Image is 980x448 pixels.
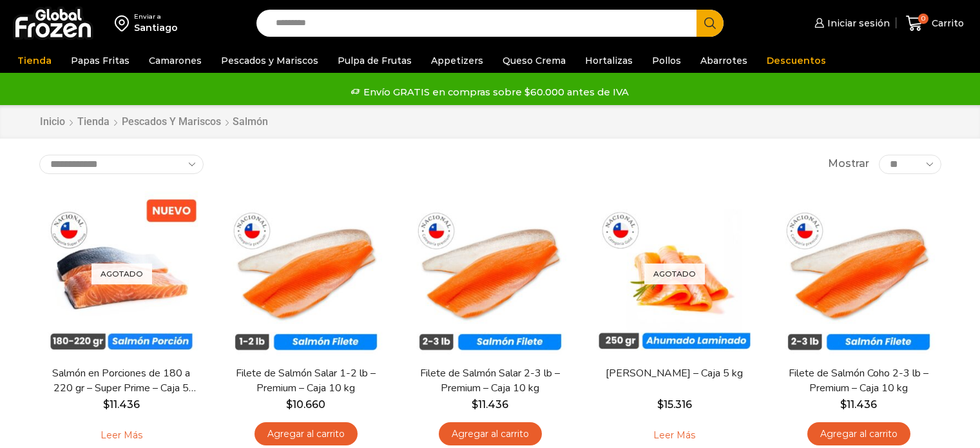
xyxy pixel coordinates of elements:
span: $ [472,398,478,411]
a: Agregar al carrito: “Filete de Salmón Coho 2-3 lb - Premium - Caja 10 kg” [807,422,910,446]
a: Iniciar sesión [811,10,890,36]
a: Filete de Salmón Salar 1-2 lb – Premium – Caja 10 kg [231,366,380,396]
a: Descuentos [760,48,832,73]
span: 0 [918,14,928,24]
h1: Salmón [233,115,268,128]
bdi: 15.316 [657,398,692,411]
a: Pescados y Mariscos [121,115,222,130]
button: Search button [697,10,724,37]
a: Agregar al carrito: “Filete de Salmón Salar 2-3 lb - Premium - Caja 10 kg” [439,422,542,446]
a: 0 Carrito [903,8,967,39]
span: Mostrar [828,157,869,171]
a: Queso Crema [496,48,572,73]
a: Papas Fritas [64,48,136,73]
a: Agregar al carrito: “Filete de Salmón Salar 1-2 lb – Premium - Caja 10 kg” [255,422,358,446]
p: Agotado [644,263,705,284]
span: $ [840,398,847,411]
a: Hortalizas [579,48,639,73]
span: $ [657,398,664,411]
a: Appetizers [425,48,490,73]
a: Pescados y Mariscos [215,48,325,73]
a: Filete de Salmón Coho 2-3 lb – Premium – Caja 10 kg [784,366,932,396]
a: Abarrotes [694,48,754,73]
span: Carrito [928,17,964,30]
span: $ [286,398,293,411]
select: Pedido de la tienda [39,155,204,174]
div: Enviar a [134,12,178,21]
a: Inicio [39,115,66,130]
bdi: 11.436 [472,398,508,411]
div: Santiago [134,21,178,34]
a: Salmón en Porciones de 180 a 220 gr – Super Prime – Caja 5 kg [47,366,195,396]
span: $ [103,398,110,411]
a: [PERSON_NAME] – Caja 5 kg [600,366,748,381]
bdi: 10.660 [286,398,325,411]
a: Camarones [142,48,208,73]
a: Pulpa de Frutas [331,48,418,73]
a: Filete de Salmón Salar 2-3 lb – Premium – Caja 10 kg [416,366,564,396]
p: Agotado [91,263,152,284]
a: Tienda [77,115,110,130]
a: Pollos [646,48,687,73]
a: Tienda [11,48,58,73]
img: address-field-icon.svg [115,12,134,34]
bdi: 11.436 [103,398,140,411]
span: Iniciar sesión [824,17,890,30]
bdi: 11.436 [840,398,877,411]
nav: Breadcrumb [39,115,268,130]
